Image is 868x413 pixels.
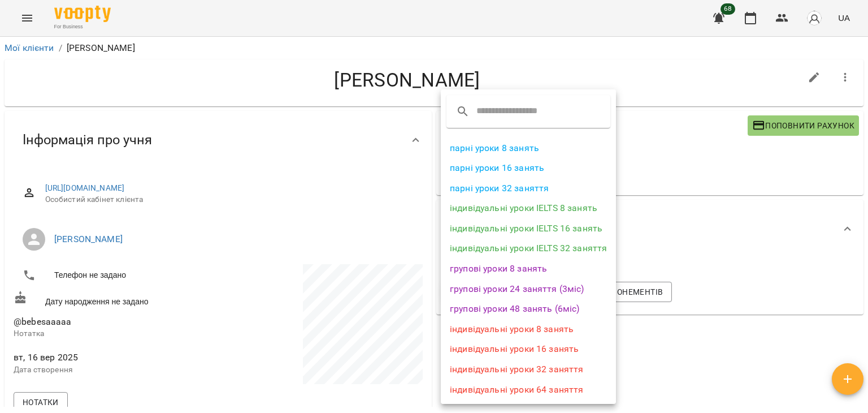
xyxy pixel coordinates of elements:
li: парні уроки 8 занять [441,138,616,158]
li: індивідуальні уроки 8 занять [441,319,616,339]
li: групові уроки 48 занять (6міс) [441,299,616,319]
li: індивідуальні уроки 16 занять [441,339,616,359]
li: індивідуальні уроки 64 заняття [441,380,616,400]
li: парні уроки 16 занять [441,158,616,178]
li: парні уроки 32 заняття [441,178,616,199]
li: групові уроки 24 заняття (3міс) [441,279,616,299]
li: індивідуальні уроки 32 заняття [441,359,616,380]
li: групові уроки 8 занять [441,259,616,279]
li: індивідуальні уроки IELTS 8 занять [441,198,616,218]
li: індивідуальні уроки IELTS 16 занять [441,218,616,239]
li: індивідуальні уроки IELTS 32 заняття [441,238,616,259]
